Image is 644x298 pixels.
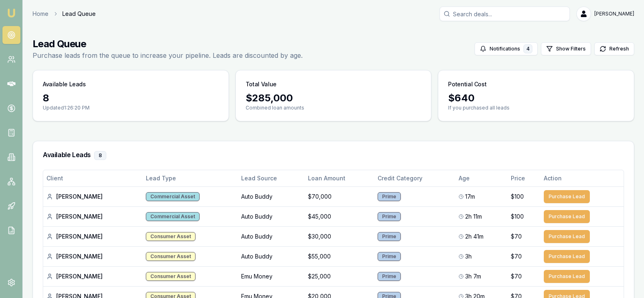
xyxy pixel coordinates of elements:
[511,232,522,241] span: $70
[246,92,422,105] div: $ 285,000
[508,170,541,186] th: Price
[46,232,139,241] div: [PERSON_NAME]
[46,193,139,201] div: [PERSON_NAME]
[378,272,401,281] div: Prime
[143,170,238,186] th: Lead Type
[465,232,484,241] span: 2h 41m
[378,232,401,241] div: Prime
[523,44,532,53] div: 4
[305,226,374,246] td: $30,000
[46,252,139,261] div: [PERSON_NAME]
[43,80,86,88] h3: Available Leads
[305,206,374,226] td: $45,000
[7,8,16,18] img: emu-icon-u.png
[94,151,106,160] div: 8
[448,92,624,105] div: $ 640
[544,210,590,223] button: Purchase Lead
[378,192,401,201] div: Prime
[146,232,196,241] div: Consumer Asset
[43,151,624,160] h3: Available Leads
[594,42,634,55] button: Refresh
[544,270,590,283] button: Purchase Lead
[511,193,524,201] span: $100
[305,186,374,206] td: $70,000
[238,206,305,226] td: Auto Buddy
[544,230,590,243] button: Purchase Lead
[46,213,139,221] div: [PERSON_NAME]
[465,252,472,261] span: 3h
[43,105,219,111] p: Updated 1:26:20 PM
[238,266,305,286] td: Emu Money
[238,170,305,186] th: Lead Source
[246,105,422,111] p: Combined loan amounts
[475,42,538,55] button: Notifications4
[43,92,219,105] div: 8
[374,170,455,186] th: Credit Category
[465,193,475,201] span: 17m
[146,212,200,221] div: Commercial Asset
[465,213,482,221] span: 2h 11m
[146,192,200,201] div: Commercial Asset
[448,105,624,111] p: If you purchased all leads
[511,252,522,261] span: $70
[33,10,48,18] a: Home
[238,186,305,206] td: Auto Buddy
[305,170,374,186] th: Loan Amount
[455,170,508,186] th: Age
[541,42,591,55] button: Show Filters
[46,272,139,280] div: [PERSON_NAME]
[33,10,96,18] nav: breadcrumb
[378,212,401,221] div: Prime
[541,170,624,186] th: Action
[511,213,524,221] span: $100
[544,190,590,203] button: Purchase Lead
[378,252,401,261] div: Prime
[465,272,481,280] span: 3h 7m
[544,250,590,263] button: Purchase Lead
[43,170,143,186] th: Client
[238,246,305,266] td: Auto Buddy
[238,226,305,246] td: Auto Buddy
[62,10,96,18] span: Lead Queue
[246,80,277,88] h3: Total Value
[511,272,522,280] span: $70
[146,252,196,261] div: Consumer Asset
[305,266,374,286] td: $25,000
[448,80,486,88] h3: Potential Cost
[594,11,634,17] span: [PERSON_NAME]
[33,50,303,60] p: Purchase leads from the queue to increase your pipeline. Leads are discounted by age.
[305,246,374,266] td: $55,000
[146,272,196,281] div: Consumer Asset
[33,37,303,50] h1: Lead Queue
[440,7,570,21] input: Search deals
